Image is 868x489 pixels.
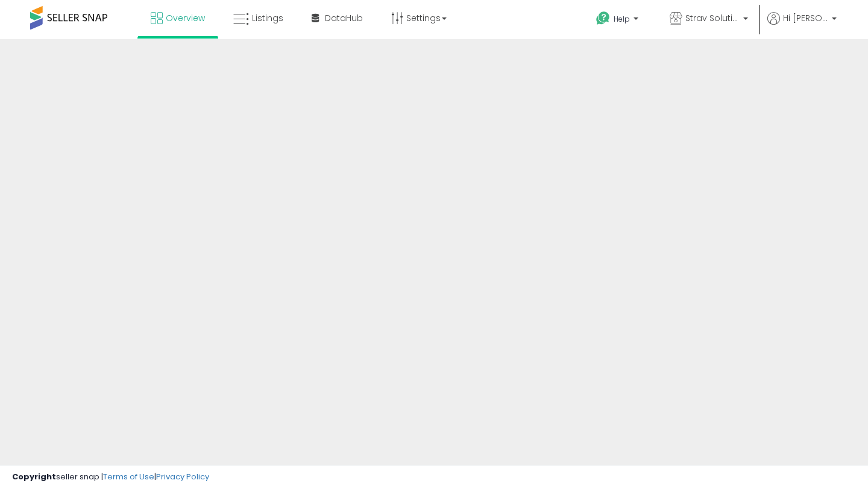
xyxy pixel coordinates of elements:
[596,11,611,26] i: Get Help
[325,12,363,24] span: DataHub
[587,2,650,39] a: Help
[166,12,205,24] span: Overview
[12,472,209,483] div: seller snap | |
[685,12,740,24] span: Strav Solutions LLC
[614,14,630,24] span: Help
[252,12,283,24] span: Listings
[103,471,154,482] a: Terms of Use
[12,471,56,482] strong: Copyright
[783,12,828,24] span: Hi [PERSON_NAME]
[156,471,209,482] a: Privacy Policy
[767,12,837,39] a: Hi [PERSON_NAME]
